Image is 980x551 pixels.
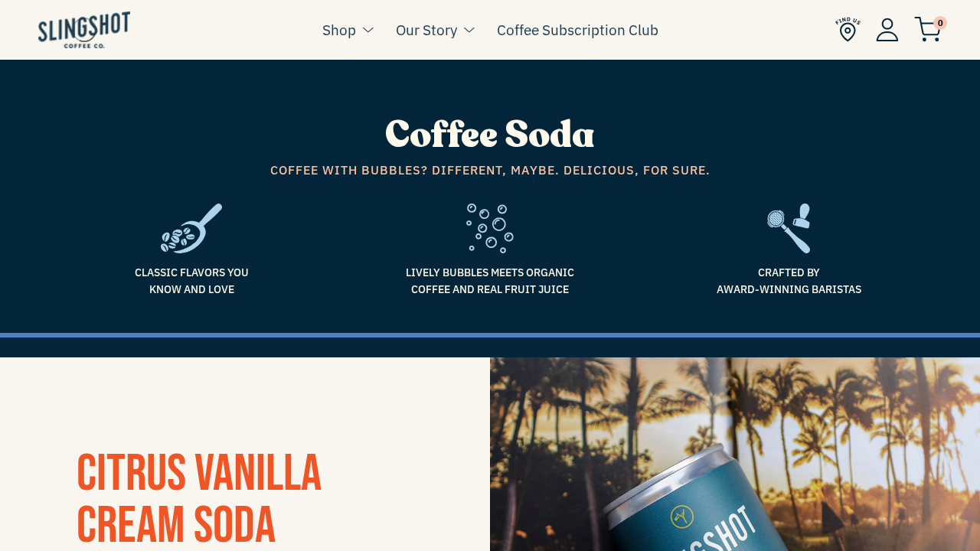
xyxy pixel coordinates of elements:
a: Our Story [396,18,457,41]
span: 0 [933,16,947,30]
a: 0 [914,20,942,38]
img: frame2-1635783918803.svg [767,204,811,253]
span: Classic flavors you know and love [54,264,329,298]
a: Coffee Subscription Club [497,18,658,41]
img: Find Us [835,17,861,42]
span: Coffee with bubbles? Different, maybe. Delicious, for sure. [54,161,926,181]
img: Account [876,18,899,41]
img: cart [914,17,942,42]
span: Crafted by Award-Winning Baristas [651,264,926,298]
img: frame1-1635784469953.svg [161,204,223,253]
img: fizz-1636557709766.svg [466,204,513,253]
span: Lively bubbles meets organic coffee and real fruit juice [352,264,628,298]
span: Coffee Soda [385,110,595,160]
a: Shop [322,18,356,41]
